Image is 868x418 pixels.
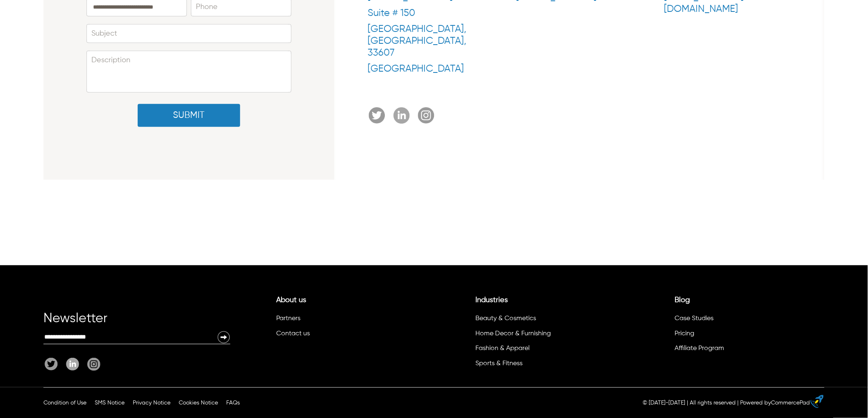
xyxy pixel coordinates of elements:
[475,328,621,343] li: Home Decor & Furnishing
[276,330,310,337] a: Contact us
[133,400,170,406] a: Privacy Notice
[275,312,422,328] li: Partners
[369,107,385,124] img: Twitter
[66,358,79,371] img: Linkedin
[369,107,393,127] a: Twitter
[476,361,523,367] a: Sports & Fitness
[276,315,300,322] a: Partners
[643,399,736,407] p: © [DATE]-[DATE] | All rights reserved
[675,296,690,304] a: Blog
[476,315,536,322] a: Beauty & Cosmetics
[741,399,810,407] div: Powered by
[476,346,530,352] a: Fashion & Apparel
[476,330,551,337] a: Home Decor & Furnishing
[43,314,231,331] div: Newsletter
[179,400,218,406] a: Cookies Notice
[811,395,824,408] img: eCommerce builder by CommercePad
[83,358,100,371] a: Instagram
[738,399,739,407] div: |
[45,358,58,371] img: Twitter
[674,328,820,343] li: Pricing
[675,346,725,352] a: Affiliate Program
[418,107,434,124] img: Instagram
[771,400,810,406] a: CommercePad
[475,343,621,358] li: Fashion & Apparel
[62,358,83,371] a: Linkedin
[393,107,410,124] img: Linkedin
[368,63,495,75] p: [GEOGRAPHIC_DATA]
[674,343,820,358] li: Affiliate Program
[393,107,418,127] a: Linkedin
[368,7,495,19] p: Suite # 150
[475,358,621,373] li: Sports & Fitness
[812,395,824,411] a: eCommerce builder by CommercePad
[476,296,508,304] a: Industries
[217,331,230,344] img: Newsletter Submit
[674,312,820,328] li: Case Studies
[87,358,100,371] img: Instagram
[675,330,695,337] a: Pricing
[368,23,495,59] p: [GEOGRAPHIC_DATA] , [GEOGRAPHIC_DATA] , 33607
[179,400,218,406] span: Cookies Policy
[418,107,443,127] a: Instagram
[675,315,714,322] a: Case Studies
[275,328,422,343] li: Contact us
[43,400,86,406] a: Condition of Use
[226,400,240,406] a: FAQs
[276,296,306,304] a: About us
[45,358,62,371] a: Twitter
[95,400,125,406] a: SMS Notice
[475,312,621,328] li: Beauty & Cosmetics
[138,104,240,127] button: Submit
